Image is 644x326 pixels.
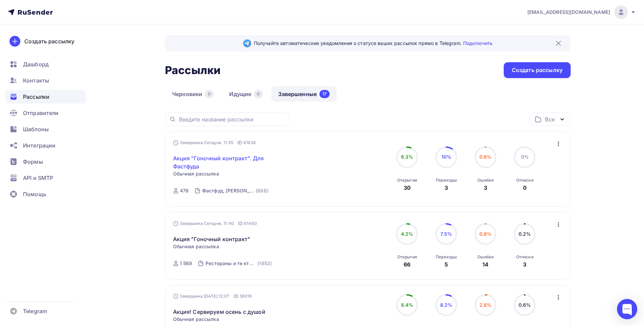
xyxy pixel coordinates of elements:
span: Шаблоны [23,125,49,133]
a: Дашборд [5,57,86,71]
div: Завершена Сегодня, 11:55 [173,139,256,146]
span: 0.6% [519,302,531,308]
span: [EMAIL_ADDRESS][DOMAIN_NAME] [527,9,610,16]
a: Шаблоны [5,122,86,136]
div: Фастфуд, [PERSON_NAME], [PERSON_NAME] [202,187,254,194]
div: Ошибки [477,254,494,260]
div: 66 [404,260,410,269]
span: Дашборд [23,60,49,68]
button: Все [530,113,571,126]
a: Акция! Сервируем осень с душой [173,308,265,316]
span: 2.8% [479,302,492,308]
span: 0.2% [519,231,531,237]
span: 8.4% [401,302,413,308]
a: Идущие0 [222,86,270,102]
img: Telegram [243,39,251,47]
div: 30 [404,184,411,192]
div: Создать рассылку [24,37,74,45]
div: 3 [445,184,448,192]
input: Введите название рассылки [179,116,284,123]
span: Обычная рассылка [173,170,219,177]
a: [EMAIL_ADDRESS][DOMAIN_NAME] [527,5,636,19]
span: Формы [23,158,43,166]
a: Фастфуд, [PERSON_NAME], [PERSON_NAME] (686) [201,185,269,196]
div: 476 [180,187,189,194]
span: API и SMTP [23,174,53,182]
h2: Рассылки [165,64,220,77]
a: Рассылки [5,90,86,103]
span: Telegram [23,307,47,315]
div: Переходы [436,254,457,260]
span: Контакты [23,76,49,85]
div: 14 [482,260,488,269]
span: 6.3% [401,154,413,160]
span: 0% [521,154,529,160]
div: 0 [523,184,527,192]
a: Акция "Гоночный контракт" [173,235,251,243]
span: 10% [442,154,451,160]
span: ID [237,139,242,146]
div: Завершена Сегодня, 11:40 [173,220,257,227]
a: Рестораны и те кто их оснащает (1852) [205,258,272,269]
div: 0 [205,90,214,98]
span: 8.2% [440,302,453,308]
span: Обычная рассылка [173,243,219,250]
div: (686) [256,187,268,194]
span: Обычная рассылка [173,316,219,323]
div: Открытия [397,178,417,183]
span: Отправители [23,109,59,117]
a: Завершенные17 [271,86,337,102]
div: Рестораны и те кто их оснащает [206,260,256,267]
a: Контакты [5,74,86,87]
div: Отписки [516,254,533,260]
a: Подключить [463,40,493,46]
div: Все [545,115,554,123]
span: 0.8% [479,231,492,237]
div: Открытия [397,254,417,260]
div: 3 [484,184,487,192]
div: Переходы [436,178,457,183]
div: Отписки [516,178,533,183]
div: (1852) [257,260,272,267]
div: Завершена [DATE] 12:07 [173,293,252,300]
span: ID [238,220,243,227]
a: Отправители [5,106,86,120]
span: 0.6% [479,154,492,160]
div: 1 569 [180,260,192,267]
span: 4.2% [401,231,413,237]
span: Рассылки [23,93,49,101]
div: Создать рассылку [512,66,563,74]
span: 58018 [240,293,252,300]
span: 61460 [244,220,257,227]
span: Получайте автоматические уведомления о статусе ваших рассылок прямо в Telegram. [254,40,493,47]
span: 61626 [243,139,256,146]
div: 3 [523,260,526,269]
span: ID [234,293,238,300]
a: Черновики0 [165,86,221,102]
div: 17 [319,90,330,98]
span: 7.5% [440,231,452,237]
a: Формы [5,155,86,168]
div: 5 [445,260,448,269]
a: Акция "Гоночный контракт". Для Фастфуда [173,154,289,170]
div: Ошибки [477,178,494,183]
div: 0 [254,90,263,98]
span: Помощь [23,190,46,198]
span: Интеграции [23,141,55,149]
